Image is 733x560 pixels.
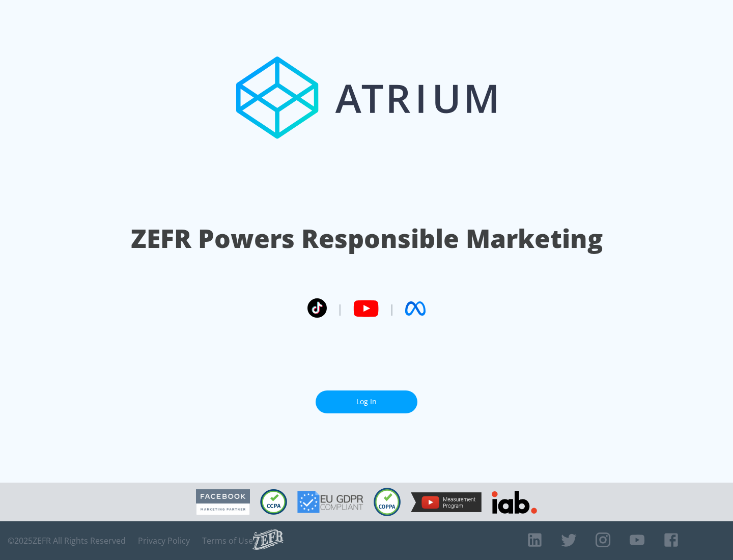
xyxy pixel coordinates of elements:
img: Facebook Marketing Partner [196,489,250,515]
img: IAB [492,491,537,514]
span: | [337,301,343,316]
span: © 2025 ZEFR All Rights Reserved [8,536,126,546]
img: COPPA Compliant [374,488,401,516]
img: CCPA Compliant [260,489,287,515]
a: Terms of Use [202,536,253,546]
h1: ZEFR Powers Responsible Marketing [131,221,603,256]
a: Privacy Policy [138,536,190,546]
span: | [389,301,395,316]
img: YouTube Measurement Program [411,492,482,512]
a: Log In [316,390,417,413]
img: GDPR Compliant [297,491,363,513]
